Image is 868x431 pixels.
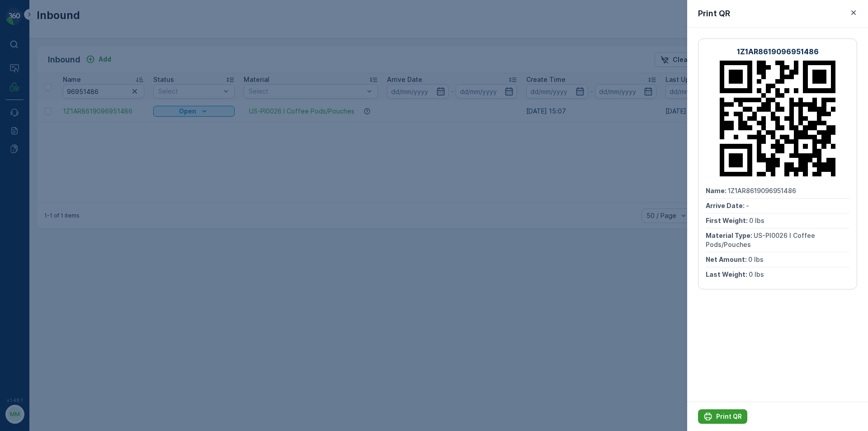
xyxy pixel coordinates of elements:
[716,412,742,421] p: Print QR
[728,187,796,194] span: 1Z1AR8619096951486
[749,217,764,224] span: 0 lbs
[706,187,728,194] span: Name :
[698,7,730,20] p: Print QR
[706,232,815,248] span: US-PI0026 I Coffee Pods/Pouches
[706,256,748,263] span: Net Amount :
[737,46,819,57] p: 1Z1AR8619096951486
[748,256,764,263] span: 0 lbs
[706,217,749,224] span: First Weight :
[746,202,749,209] span: -
[698,409,747,424] button: Print QR
[706,232,754,239] span: Material Type :
[749,270,764,278] span: 0 lbs
[706,202,746,209] span: Arrive Date :
[706,270,749,278] span: Last Weight :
